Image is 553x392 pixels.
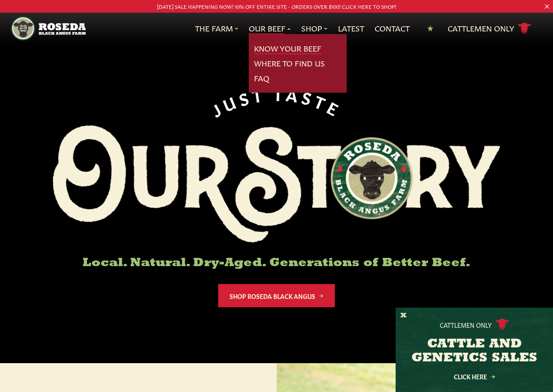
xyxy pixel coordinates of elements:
h3: CATTLE AND GENETICS SALES [407,337,542,365]
a: Cattlemen Only [448,21,532,36]
a: Where To Find Us [254,58,325,69]
a: FAQ [254,73,269,84]
span: J [208,97,226,118]
span: A [285,84,303,104]
span: T [251,84,267,104]
span: U [219,90,240,113]
span: S [237,87,254,107]
a: Shop [301,23,327,34]
a: Know Your Beef [254,43,321,54]
a: Contact [375,23,410,34]
img: cattle-icon.svg [495,319,509,330]
img: Roseda Black Aangus Farm [53,125,501,243]
a: Latest [338,23,364,34]
span: T [313,91,332,112]
nav: Main Navigation [11,13,542,44]
button: X [400,311,407,320]
a: Shop Roseda Black Angus [218,284,335,307]
a: The Farm [195,23,238,34]
span: S [300,87,317,107]
span: E [325,97,345,118]
span: T [273,84,287,102]
h6: Local. Natural. Dry-Aged. Generations of Better Beef. [53,257,501,270]
a: Our Beef [249,23,291,34]
p: Cattlemen Only [440,320,492,329]
div: JUST TASTE [207,84,346,118]
img: https://roseda.com/wp-content/uploads/2021/05/roseda-25-header.png [11,16,86,41]
a: Click Here [435,374,514,379]
p: [DATE] SALE HAPPENING NOW! 10% OFF ENTIRE SITE - ORDERS OVER $100! CLICK HERE TO SHOP! [28,2,525,11]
